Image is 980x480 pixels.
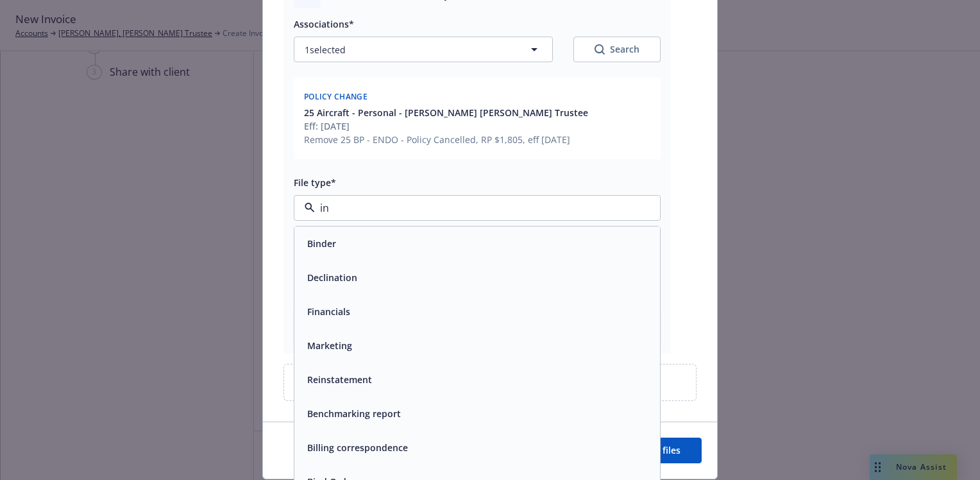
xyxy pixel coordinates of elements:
svg: Search [595,44,605,55]
div: Remove 25 BP - ENDO - Policy Cancelled, RP $1,805, eff [DATE] [304,133,588,146]
span: Associations* [294,18,354,30]
span: Policy change [304,91,367,102]
button: Reinstatement [307,373,372,386]
button: 1selected [294,37,553,62]
button: Marketing [307,339,352,352]
span: 1 selected [305,43,346,56]
div: Upload new files [283,364,697,401]
button: Add files [621,438,702,463]
button: 25 Aircraft - Personal - [PERSON_NAME] [PERSON_NAME] Trustee [304,106,588,119]
span: Add files [643,444,680,456]
div: Search [595,43,639,56]
span: File type* [294,176,336,189]
button: Benchmarking report [307,407,401,420]
input: Filter by keyword [315,200,634,216]
div: Eff: [DATE] [304,119,588,133]
button: Declination [307,271,357,284]
button: SearchSearch [573,37,661,62]
button: Binder [307,237,336,250]
button: Billing correspondence [307,441,408,454]
button: Financials [307,305,350,318]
